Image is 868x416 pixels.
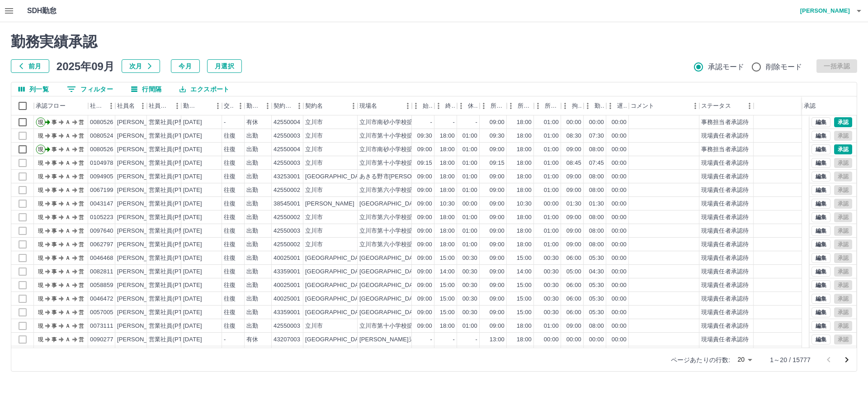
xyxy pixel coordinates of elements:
[149,96,170,115] div: 社員区分
[566,200,581,208] div: 01:30
[359,186,472,195] div: 立川市第六小学校拡充型放課後子ども教室
[183,227,202,235] div: [DATE]
[544,213,559,222] div: 01:00
[359,145,472,154] div: 立川市南砂小学校拡充型放課後子ども教室
[305,132,323,140] div: 立川市
[434,96,457,115] div: 終業
[417,200,432,208] div: 09:00
[117,172,166,181] div: [PERSON_NAME]
[274,213,300,222] div: 42550002
[11,82,56,96] button: 列選択
[181,96,222,115] div: 勤務日
[589,145,604,154] div: 08:00
[811,280,830,290] button: 編集
[612,200,627,208] div: 00:00
[274,227,300,235] div: 42550003
[417,159,432,167] div: 09:15
[305,172,368,181] div: [GEOGRAPHIC_DATA]
[90,227,113,235] div: 0097640
[149,200,196,208] div: 営業社員(PT契約)
[631,96,655,115] div: コメント
[440,132,455,140] div: 18:00
[612,186,627,195] div: 00:00
[246,132,258,140] div: 出勤
[440,172,455,181] div: 18:00
[207,59,242,73] button: 月選択
[261,99,274,113] button: メニュー
[804,96,816,115] div: 承認
[292,99,306,113] button: メニュー
[38,133,43,139] text: 現
[65,160,71,166] text: Ａ
[440,200,455,208] div: 10:30
[224,227,236,235] div: 往復
[701,213,749,222] div: 現場責任者承認待
[417,213,432,222] div: 09:00
[462,200,477,208] div: 00:00
[224,145,236,154] div: 往復
[544,200,559,208] div: 00:00
[124,82,169,96] button: 行間隔
[234,99,247,113] button: メニュー
[117,240,166,249] div: [PERSON_NAME]
[359,213,472,222] div: 立川市第六小学校拡充型放課後子ども教室
[305,96,323,115] div: 契約名
[708,62,745,72] span: 承認モード
[52,214,57,220] text: 事
[838,351,856,369] button: 次のページへ
[52,187,57,193] text: 事
[305,145,323,154] div: 立川市
[462,227,477,235] div: 01:00
[699,96,754,115] div: ステータス
[544,227,559,235] div: 01:00
[490,200,505,208] div: 09:00
[79,228,84,234] text: 営
[65,133,71,139] text: Ａ
[701,227,749,235] div: 現場責任者承認待
[117,145,166,154] div: [PERSON_NAME]
[149,240,193,249] div: 営業社員(P契約)
[589,186,604,195] div: 08:00
[834,144,852,154] button: 承認
[224,200,236,208] div: 往復
[566,213,581,222] div: 09:00
[274,200,300,208] div: 38545001
[612,118,627,127] div: 00:00
[171,59,200,73] button: 今月
[811,239,830,249] button: 編集
[90,96,104,115] div: 社員番号
[440,159,455,167] div: 18:00
[115,96,147,115] div: 社員名
[491,96,505,115] div: 所定開始
[566,172,581,181] div: 09:00
[612,213,627,222] div: 00:00
[149,118,193,127] div: 営業社員(P契約)
[198,100,211,112] button: ソート
[274,186,300,195] div: 42550002
[305,159,323,167] div: 立川市
[440,145,455,154] div: 18:00
[222,96,245,115] div: 交通費
[347,99,360,113] button: メニュー
[79,173,84,180] text: 営
[701,159,749,167] div: 現場責任者承認待
[589,159,604,167] div: 07:45
[701,96,731,115] div: ステータス
[117,132,166,140] div: [PERSON_NAME]
[566,227,581,235] div: 09:00
[440,186,455,195] div: 18:00
[38,228,43,234] text: 現
[136,99,150,113] button: メニュー
[246,200,258,208] div: 出勤
[743,99,756,113] button: メニュー
[183,200,202,208] div: [DATE]
[462,186,477,195] div: 01:00
[149,172,196,181] div: 営業社員(PT契約)
[183,213,202,222] div: [DATE]
[274,145,300,154] div: 42550004
[766,62,802,72] span: 削除モード
[305,213,323,222] div: 立川市
[544,145,559,154] div: 01:00
[811,131,830,141] button: 編集
[90,132,113,140] div: 0080524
